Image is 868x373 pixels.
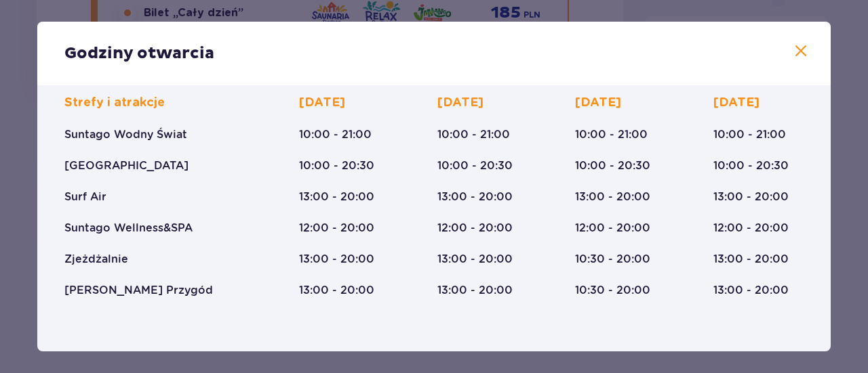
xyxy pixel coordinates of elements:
[575,221,650,236] p: 12:00 - 20:00
[437,127,510,142] p: 10:00 - 21:00
[64,127,187,142] p: Suntago Wodny Świat
[713,190,789,204] p: 13:00 - 20:00
[299,95,345,111] p: [DATE]
[64,190,106,204] p: Surf Air
[299,283,374,298] p: 13:00 - 20:00
[299,252,374,267] p: 13:00 - 20:00
[64,43,214,64] p: Godziny otwarcia
[299,190,374,204] p: 13:00 - 20:00
[713,95,759,111] p: [DATE]
[575,158,650,173] p: 10:00 - 20:30
[437,158,513,173] p: 10:00 - 20:30
[713,221,789,236] p: 12:00 - 20:00
[64,158,189,173] p: [GEOGRAPHIC_DATA]
[64,221,193,236] p: Suntago Wellness&SPA
[437,252,513,267] p: 13:00 - 20:00
[64,95,165,111] p: Strefy i atrakcje
[713,158,789,173] p: 10:00 - 20:30
[575,127,648,142] p: 10:00 - 21:00
[575,252,650,267] p: 10:30 - 20:00
[713,252,789,267] p: 13:00 - 20:00
[437,221,513,236] p: 12:00 - 20:00
[437,283,513,298] p: 13:00 - 20:00
[299,221,374,236] p: 12:00 - 20:00
[575,190,650,204] p: 13:00 - 20:00
[64,283,213,298] p: [PERSON_NAME] Przygód
[437,190,513,204] p: 13:00 - 20:00
[713,283,789,298] p: 13:00 - 20:00
[64,252,128,267] p: Zjeżdżalnie
[575,95,621,111] p: [DATE]
[299,127,372,142] p: 10:00 - 21:00
[299,158,374,173] p: 10:00 - 20:30
[437,95,484,111] p: [DATE]
[713,127,786,142] p: 10:00 - 21:00
[575,283,650,298] p: 10:30 - 20:00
